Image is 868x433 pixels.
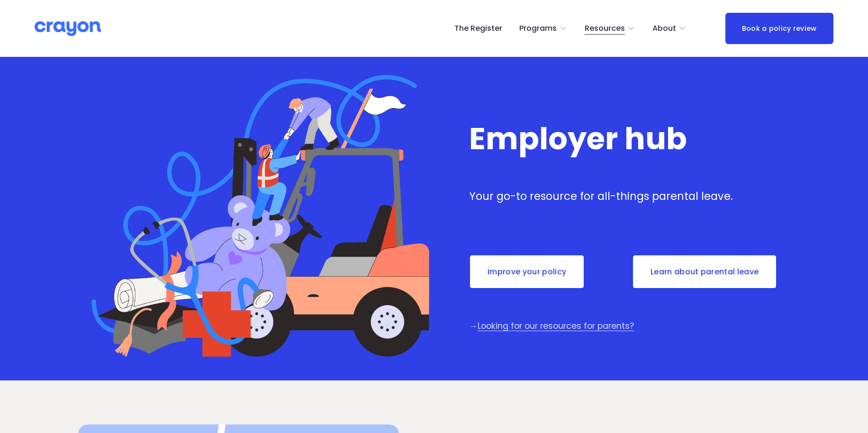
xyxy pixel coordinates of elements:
p: Your go-to resource for all-things parental leave. [469,189,790,205]
a: folder dropdown [519,21,567,36]
span: → [469,320,478,332]
a: folder dropdown [652,21,687,36]
a: The Register [454,21,502,36]
a: Improve your policy [469,254,585,289]
span: Resources [585,22,625,36]
h1: Employer hub [469,123,790,155]
span: About [652,22,676,36]
img: Crayon [35,20,101,37]
a: Learn about parental leave [632,254,777,289]
span: Programs [519,22,557,36]
a: Book a policy review [725,13,833,44]
a: folder dropdown [585,21,635,36]
a: Looking for our resources for parents? [478,320,634,332]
